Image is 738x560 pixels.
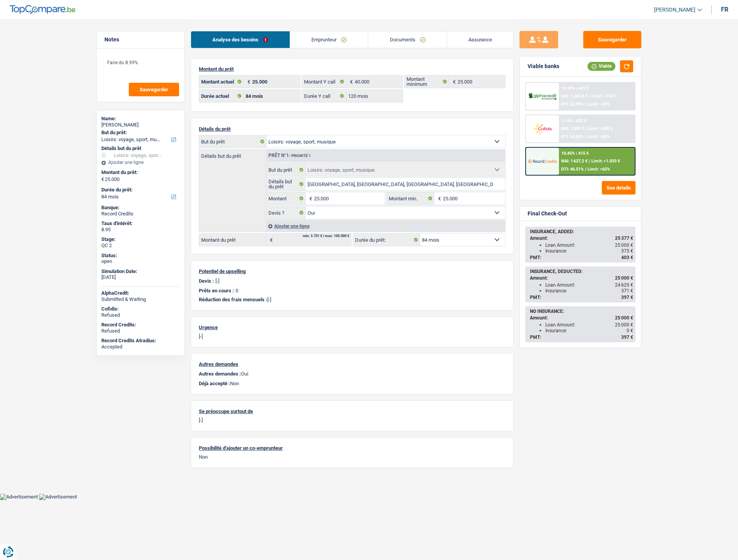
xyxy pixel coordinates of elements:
[545,328,633,333] div: Insurance:
[589,94,590,99] span: /
[199,333,506,339] p: [-]
[266,207,306,219] label: Devis ?
[346,75,355,88] span: €
[199,381,506,386] p: Non
[101,344,180,350] div: Accepted
[530,295,633,300] div: PMT:
[199,371,506,377] p: Oui
[215,278,219,284] p: [-]
[648,3,702,16] a: [PERSON_NAME]
[199,297,506,302] p: [-]
[199,297,267,302] span: Réduction des frais mensuels :
[101,160,180,165] div: Ajouter une ligne
[101,312,180,318] div: Refused
[721,6,728,13] div: fr
[449,75,458,88] span: €
[101,338,180,344] div: Record Credits Atradius:
[353,234,420,246] label: Durée du prêt:
[602,181,635,195] button: See details
[302,90,347,102] label: Durée Y call
[585,126,587,131] span: /
[303,234,349,238] div: min: 3.701 € / max: 100.000 €
[615,322,633,328] span: 25 000 €
[591,94,617,99] span: Limit: >750 €
[585,102,586,107] span: /
[199,75,244,88] label: Montant actuel
[199,135,266,148] label: But du prêt
[615,282,633,288] span: 24 629 €
[561,126,584,131] span: NAI: 1 395 €
[199,324,506,330] p: Urgence
[266,178,306,190] label: Détails but du prêt
[199,268,506,274] p: Potentiel de upselling
[266,220,505,232] div: Ajouter une ligne
[530,255,633,260] div: PMT:
[101,169,178,176] label: Montant du prêt:
[583,31,641,48] button: Sauvegarder
[10,5,75,14] img: TopCompare Logo
[101,187,178,193] label: Durée du prêt:
[101,176,104,183] span: €
[140,87,168,92] span: Sauvegarder
[199,445,506,451] p: Possibilité d'ajouter un co-emprunteur
[621,288,633,294] span: 371 €
[387,192,434,205] label: Montant min.
[588,102,610,107] span: Limit: <60%
[306,192,314,205] span: €
[591,159,620,164] span: Limit: >1.033 €
[199,288,234,294] p: Prêts en cours :
[545,288,633,294] div: Insurance:
[101,122,180,128] div: [PERSON_NAME]
[528,121,557,136] img: Cofidis
[199,381,230,386] span: Déjà accepté :
[236,288,238,294] p: 0
[588,126,613,131] span: Limit: >800 €
[615,315,633,321] span: 25 000 €
[588,62,615,70] div: Viable
[199,417,506,423] p: [-]
[589,159,590,164] span: /
[368,31,447,48] a: Documents
[302,75,347,88] label: Montant Y call
[530,315,633,321] div: Amount:
[101,296,180,302] div: Submitted & Waiting
[528,154,557,168] img: Record Credits
[621,335,633,340] span: 397 €
[528,92,557,101] img: AlphaCredit
[561,94,588,99] span: NAI: 1 265,8 €
[561,86,589,91] div: 10.99% | 421 €
[434,192,443,205] span: €
[199,126,506,132] p: Détails du prêt
[561,134,584,139] span: DTI: 50.65%
[199,408,506,414] p: Se préoccupe surtout de
[615,242,633,248] span: 25 000 €
[199,454,506,460] p: Non
[627,328,633,333] span: 0 €
[266,164,306,176] label: But du prêt
[545,322,633,328] div: Loan Amount:
[101,130,178,136] label: But du prêt:
[101,236,180,242] div: Stage:
[561,167,584,172] span: DTI: 46.51%
[101,211,180,217] div: Record Credits
[101,258,180,265] div: open
[129,83,179,96] button: Sauvegarder
[191,31,290,48] a: Analyse des besoins
[101,205,180,211] div: Banque:
[530,309,633,314] div: NO INSURANCE:
[101,306,180,312] div: Cofidis:
[101,322,180,328] div: Record Credits:
[101,227,180,233] div: 8.95
[266,153,313,158] div: Prêt n°1
[101,116,180,122] div: Name:
[199,361,506,367] p: Autres demandes
[585,167,586,172] span: /
[545,242,633,248] div: Loan Amount:
[654,7,695,13] span: [PERSON_NAME]
[588,134,610,139] span: Limit: <50%
[621,255,633,260] span: 403 €
[530,236,633,241] div: Amount:
[199,66,506,72] p: Montant du prêt
[545,282,633,288] div: Loan Amount:
[101,242,180,249] div: QC 2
